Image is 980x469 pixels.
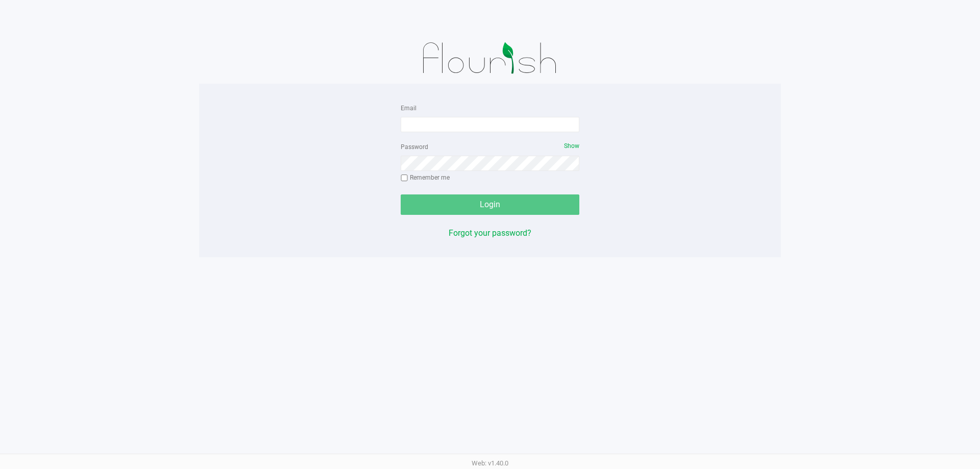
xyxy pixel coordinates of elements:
input: Remember me [401,175,408,182]
span: Web: v1.40.0 [472,459,508,467]
label: Email [401,104,416,113]
button: Forgot your password? [449,227,531,239]
label: Password [401,142,428,152]
span: Show [564,142,579,150]
label: Remember me [401,173,450,182]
